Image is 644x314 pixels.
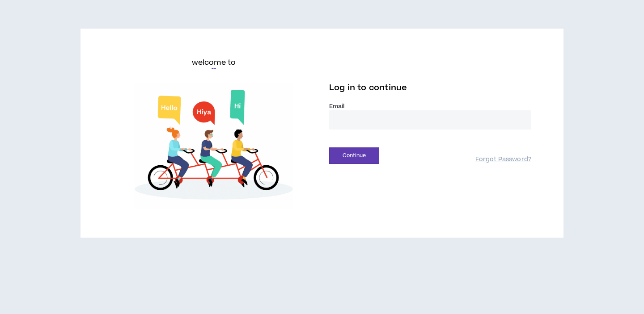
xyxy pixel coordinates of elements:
button: Continue [329,147,379,164]
a: Forgot Password? [475,155,531,164]
label: Email [329,102,531,110]
h6: welcome to [192,57,236,68]
img: Welcome to Wripple [113,83,315,209]
span: Log in to continue [329,82,407,93]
